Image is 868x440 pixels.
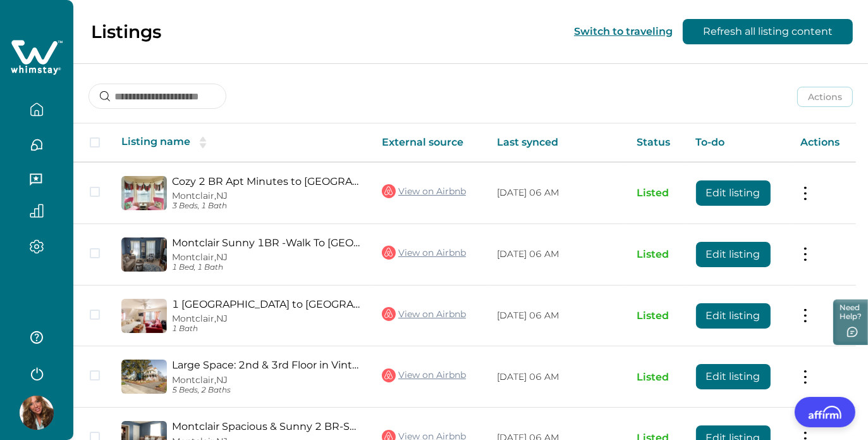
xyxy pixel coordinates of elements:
p: Montclair, NJ [172,313,362,324]
a: Large Space: 2nd & 3rd Floor in Vintage Home [172,359,362,371]
p: [DATE] 06 AM [497,371,616,384]
img: Whimstay Host [20,396,54,430]
p: 3 Beds, 1 Bath [172,201,362,211]
img: propertyImage_Large Space: 2nd & 3rd Floor in Vintage Home [121,360,167,394]
a: View on Airbnb [382,183,466,199]
p: [DATE] 06 AM [497,187,616,199]
a: View on Airbnb [382,367,466,384]
th: External source [372,123,487,162]
button: Edit listing [696,180,771,206]
a: Montclair Spacious & Sunny 2 BR-Second Floor Apt [172,420,362,432]
img: propertyImage_Cozy 2 BR Apt Minutes to NYC Bus-3rd Floor Apt [121,176,167,210]
th: Last synced [487,123,627,162]
p: 5 Beds, 2 Baths [172,386,362,395]
a: Montclair Sunny 1BR -Walk To [GEOGRAPHIC_DATA] Transport-2nd Fl [172,237,362,249]
th: To-do [686,123,791,162]
button: Edit listing [696,303,771,329]
p: Listings [91,21,161,42]
img: propertyImage_Montclair Sunny 1BR -Walk To NYC Transport-2nd Fl [121,237,167,272]
p: 1 Bed, 1 Bath [172,263,362,272]
p: Listed [637,310,676,322]
button: Switch to traveling [574,25,673,37]
button: Edit listing [696,242,771,267]
a: View on Airbnb [382,306,466,322]
p: [DATE] 06 AM [497,310,616,322]
p: Montclair, NJ [172,191,362,201]
p: [DATE] 06 AM [497,248,616,261]
button: Refresh all listing content [683,19,853,44]
img: propertyImage_1 BR Montclair Walk to NYC Train-3rd Floor Apt [121,299,167,333]
a: 1 [GEOGRAPHIC_DATA] to [GEOGRAPHIC_DATA] Train-3rd Floor Apt [172,298,362,310]
p: Listed [637,371,676,384]
th: Status [627,123,686,162]
button: Edit listing [696,364,771,389]
button: sorting [190,136,216,149]
button: Actions [797,87,853,107]
p: Listed [637,248,676,261]
p: 1 Bath [172,324,362,334]
a: Cozy 2 BR Apt Minutes to [GEOGRAPHIC_DATA] Bus-3rd Floor Apt [172,175,362,187]
th: Actions [790,123,856,162]
p: Montclair, NJ [172,252,362,263]
p: Listed [637,187,676,199]
a: View on Airbnb [382,244,466,261]
p: Montclair, NJ [172,375,362,386]
th: Listing name [111,123,372,162]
